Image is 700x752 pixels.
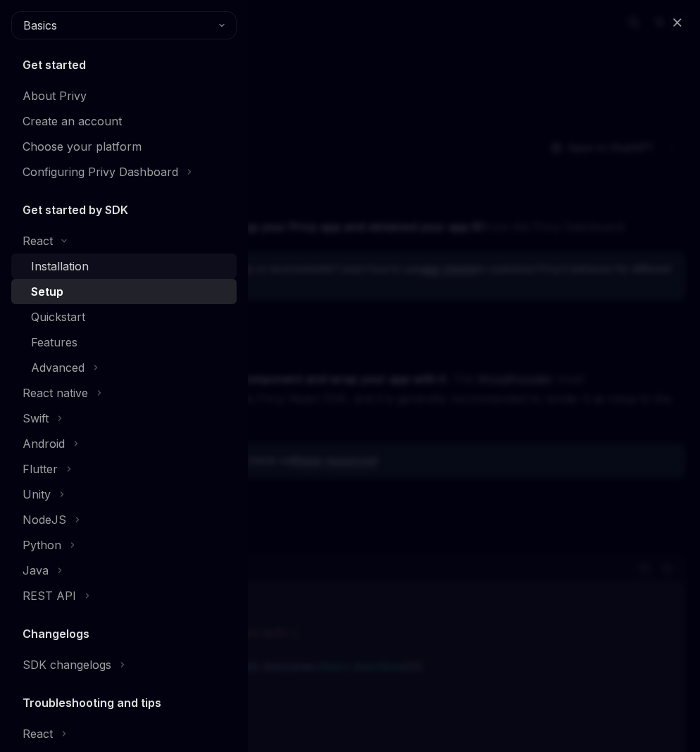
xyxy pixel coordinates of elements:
[23,587,76,604] div: REST API
[11,108,237,134] a: Create an account
[23,562,49,579] div: Java
[31,359,85,376] div: Advanced
[11,11,237,39] button: Basics
[23,435,65,452] div: Android
[23,384,88,401] div: React native
[23,113,122,130] div: Create an account
[23,656,111,673] div: SDK changelogs
[23,138,142,155] div: Choose your platform
[31,283,63,300] div: Setup
[23,725,53,742] div: React
[23,163,178,180] div: Configuring Privy Dashboard
[11,83,237,108] a: About Privy
[11,279,237,304] a: Setup
[11,134,237,159] a: Choose your platform
[23,460,58,477] div: Flutter
[23,410,49,427] div: Swift
[31,308,85,325] div: Quickstart
[31,258,89,275] div: Installation
[23,537,61,553] div: Python
[23,694,161,711] h5: Troubleshooting and tips
[23,56,86,73] h5: Get started
[31,334,77,351] div: Features
[11,253,237,279] a: Installation
[11,304,237,330] a: Quickstart
[23,625,89,642] h5: Changelogs
[23,87,87,104] div: About Privy
[23,486,51,503] div: Unity
[23,511,66,528] div: NodeJS
[11,330,237,355] a: Features
[23,232,53,249] div: React
[23,17,57,34] span: Basics
[23,201,128,218] h5: Get started by SDK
